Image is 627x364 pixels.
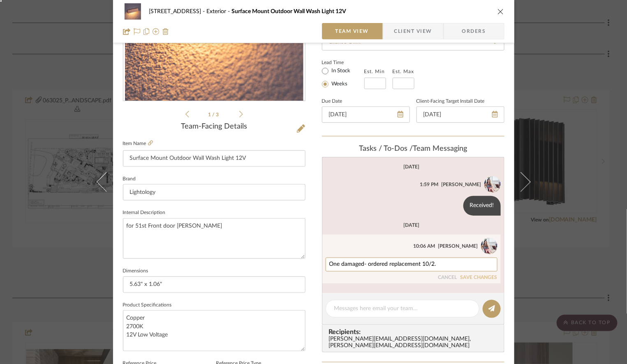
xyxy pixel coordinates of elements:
div: [PERSON_NAME] [438,242,478,250]
div: 10:06 AM [414,242,435,250]
span: Exterior [207,9,232,14]
span: Team View [335,23,369,39]
label: Est. Max [393,69,414,74]
label: Est. Min [364,69,385,74]
div: [PERSON_NAME] [442,181,481,188]
img: Remove from project [162,28,169,35]
button: SAVE CHANGES [460,275,497,281]
div: 1:59 PM [420,181,439,188]
span: Orders [453,23,495,39]
div: Received! [463,196,501,216]
img: 443c1879-fc31-41c6-898d-8c8e9b8df45c.jpg [484,176,501,193]
input: Enter Install Date [416,106,504,123]
div: team Messaging [322,145,504,154]
span: [STREET_ADDRESS] [149,9,207,14]
span: Recipients: [329,328,501,336]
span: 1 [208,112,212,117]
span: 3 [216,112,220,117]
label: Due Date [322,99,342,104]
button: CANCEL [438,275,457,281]
button: close [497,8,504,15]
label: In Stock [330,67,351,75]
input: Enter Due Date [322,106,410,123]
img: 0b6f6a0e-03e4-4a1b-85cb-c6a8a7b7c19e_48x40.jpg [123,3,143,20]
div: [DATE] [403,222,419,228]
span: Client View [394,23,432,39]
label: Dimensions [123,269,148,273]
div: [PERSON_NAME][EMAIL_ADDRESS][DOMAIN_NAME] , [PERSON_NAME][EMAIL_ADDRESS][DOMAIN_NAME] [329,336,501,349]
span: / [212,112,216,117]
div: Team-Facing Details [123,122,305,131]
label: Item Name [123,140,153,147]
input: Enter the dimensions of this item [123,276,305,293]
label: Internal Description [123,211,166,215]
input: Enter Brand [123,184,305,200]
label: Brand [123,177,136,181]
img: 443c1879-fc31-41c6-898d-8c8e9b8df45c.jpg [481,238,497,254]
span: Surface Mount Outdoor Wall Wash Light 12V [232,9,347,14]
label: Lead Time [322,59,364,66]
label: Product Specifications [123,303,172,307]
div: [DATE] [403,164,419,170]
label: Client-Facing Target Install Date [416,99,485,104]
input: Enter Item Name [123,150,305,167]
mat-radio-group: Select item type [322,66,364,89]
span: Tasks / To-Dos / [359,145,413,152]
label: Weeks [330,81,348,88]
